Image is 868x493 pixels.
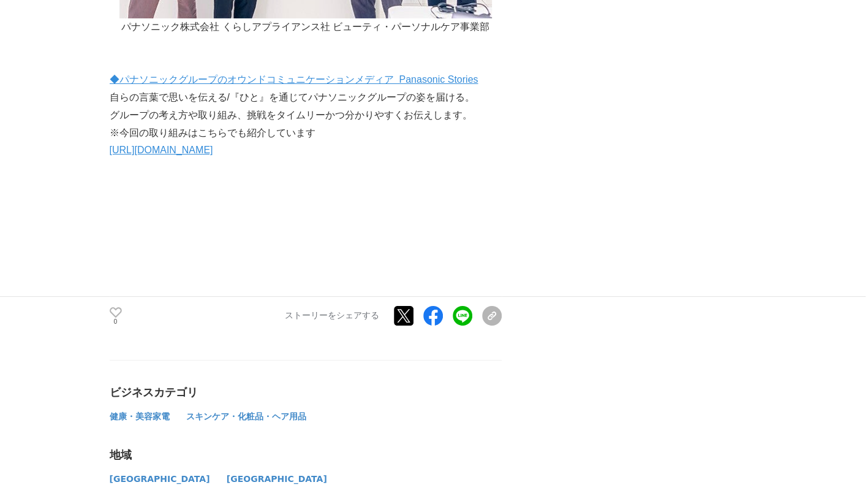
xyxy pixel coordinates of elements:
[186,411,306,421] span: スキンケア・化粧品・ヘア用品
[186,414,306,421] a: スキンケア・化粧品・ヘア用品
[110,145,213,155] a: [URL][DOMAIN_NAME]
[110,319,122,325] p: 0
[227,476,327,483] a: [GEOGRAPHIC_DATA]
[110,385,502,400] div: ビジネスカテゴリ
[110,89,502,107] p: 自らの言葉で思いを伝える/『ひと』を通じてパナソニックグループの姿を届ける。
[110,414,172,421] a: 健康・美容家電
[110,107,502,124] p: グループの考え方や取り組み、挑戦をタイムリーかつ分かりやすくお伝えします。
[285,310,379,321] p: ストーリーをシェアする
[110,474,210,484] span: [GEOGRAPHIC_DATA]
[110,124,502,142] p: ※今回の取り組みはこちらでも紹介しています
[110,476,212,483] a: [GEOGRAPHIC_DATA]
[227,474,327,484] span: [GEOGRAPHIC_DATA]
[110,411,170,421] span: 健康・美容家電
[110,74,478,85] a: ◆パナソニックグループのオウンドコミュニケーションメディア Panasonic Stories
[110,448,502,462] div: 地域
[110,18,502,36] p: パナソニック株式会社 くらしアプライアンス社 ビューティ・パーソナルケア事業部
